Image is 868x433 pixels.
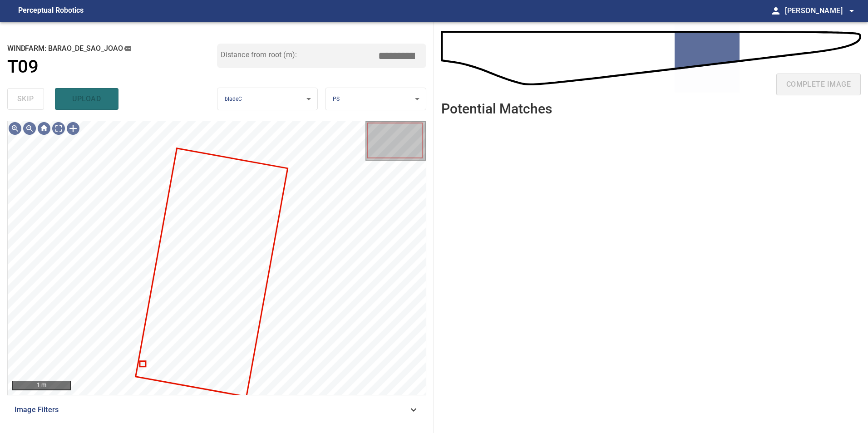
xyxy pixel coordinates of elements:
[441,101,552,116] h2: Potential Matches
[8,121,22,136] div: Zoom in
[781,2,857,20] button: [PERSON_NAME]
[123,44,133,54] button: copy message details
[66,121,80,136] div: Toggle selection
[7,399,426,421] div: Image Filters
[770,5,781,16] span: person
[51,121,66,136] div: Toggle full page
[7,44,217,54] h2: windfarm: Barao_de_Sao_Joao
[15,404,408,415] span: Image Filters
[18,4,84,18] figcaption: Perceptual Robotics
[221,51,297,59] label: Distance from root (m):
[325,88,426,111] div: PS
[7,56,38,78] h1: T09
[846,5,857,16] span: arrow_drop_down
[785,5,857,17] span: [PERSON_NAME]
[22,121,37,136] div: Zoom out
[333,96,340,102] span: PS
[217,88,318,111] div: bladeC
[37,121,51,136] div: Go home
[225,96,242,102] span: bladeC
[7,56,217,78] a: T09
